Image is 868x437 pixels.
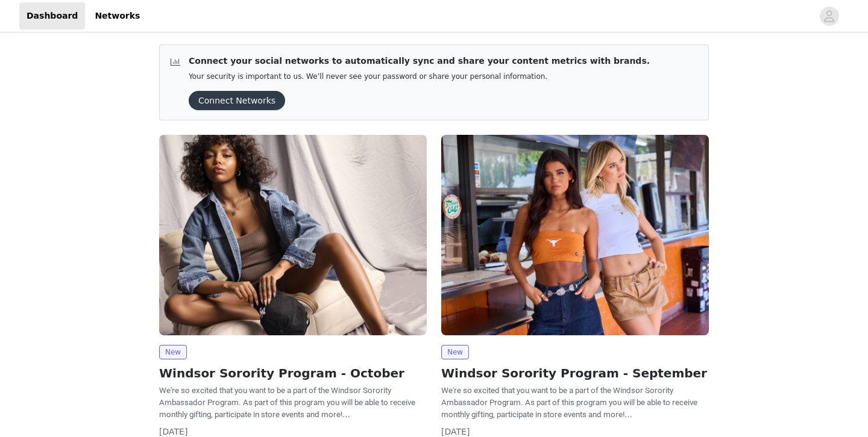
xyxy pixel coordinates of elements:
[189,55,650,67] p: Connect your social networks to automatically sync and share your content metrics with brands.
[441,427,470,436] span: [DATE]
[189,72,650,81] p: Your security is important to us. We’ll never see your password or share your personal information.
[441,345,469,359] span: New
[159,364,427,382] h2: Windsor Sorority Program - October
[441,364,709,382] h2: Windsor Sorority Program - September
[87,2,147,29] a: Networks
[19,2,85,29] a: Dashboard
[189,91,285,110] button: Connect Networks
[441,386,697,419] span: We're so excited that you want to be a part of the Windsor Sorority Ambassador Program. As part o...
[159,386,415,419] span: We're so excited that you want to be a part of the Windsor Sorority Ambassador Program. As part o...
[823,7,835,26] div: avatar
[159,345,187,359] span: New
[159,135,427,335] img: Windsor
[441,135,709,335] img: Windsor
[159,427,187,436] span: [DATE]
